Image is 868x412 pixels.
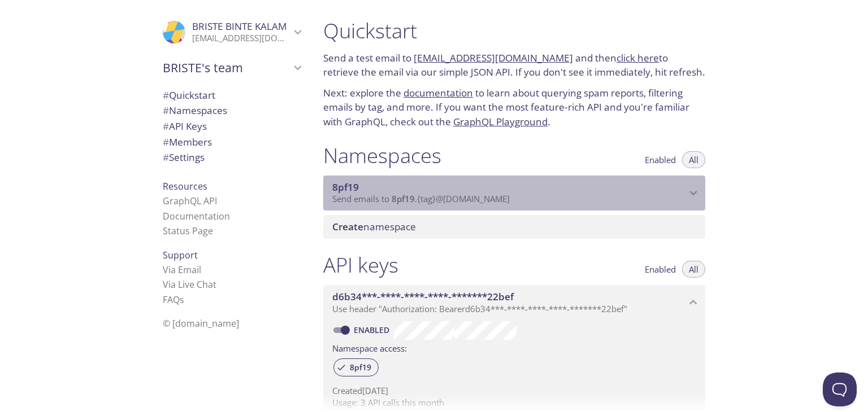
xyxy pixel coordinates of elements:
[617,51,659,64] a: click here
[163,278,216,291] a: Via Live Chat
[154,134,310,150] div: Members
[332,193,510,204] span: Send emails to . {tag} @[DOMAIN_NAME]
[323,143,441,168] h1: Namespaces
[352,325,394,335] a: Enabled
[163,249,198,261] span: Support
[332,220,363,233] span: Create
[163,151,169,164] span: #
[163,317,239,330] span: © [DOMAIN_NAME]
[154,14,310,51] div: BRISTE BINTE KALAM
[163,60,290,76] span: BRISTE's team
[332,385,696,397] p: Created [DATE]
[333,358,379,376] div: 8pf19
[638,151,683,168] button: Enabled
[154,53,310,82] div: BRISTE's team
[163,135,169,148] span: #
[192,20,287,33] span: BRISTE BINTE KALAM
[163,151,205,164] span: Settings
[163,210,230,222] a: Documentation
[332,220,416,233] span: namespace
[192,33,290,44] p: [EMAIL_ADDRESS][DOMAIN_NAME]
[163,89,169,102] span: #
[323,18,705,43] h1: Quickstart
[163,264,201,276] a: Via Email
[154,119,310,134] div: API Keys
[332,340,407,356] label: Namespace access:
[163,120,169,133] span: #
[343,362,378,372] span: 8pf19
[323,252,398,278] h1: API keys
[392,193,415,204] span: 8pf19
[323,176,705,211] div: 8pf19 namespace
[163,293,184,306] a: FAQ
[323,86,705,129] p: Next: explore the to learn about querying spam reports, filtering emails by tag, and more. If you...
[163,225,213,237] a: Status Page
[414,51,573,64] a: [EMAIL_ADDRESS][DOMAIN_NAME]
[154,103,310,119] div: Namespaces
[154,150,310,165] div: Team Settings
[332,181,359,194] span: 8pf19
[323,215,705,239] div: Create namespace
[453,115,548,128] a: GraphQL Playground
[163,180,207,192] span: Resources
[823,372,857,406] iframe: Help Scout Beacon - Open
[163,120,207,133] span: API Keys
[163,89,215,102] span: Quickstart
[163,135,212,148] span: Members
[403,86,473,99] a: documentation
[180,293,184,306] span: s
[163,195,217,207] a: GraphQL API
[323,51,705,80] p: Send a test email to and then to retrieve the email via our simple JSON API. If you don't see it ...
[163,104,169,117] span: #
[163,104,227,117] span: Namespaces
[638,261,683,278] button: Enabled
[682,261,705,278] button: All
[682,151,705,168] button: All
[154,87,310,103] div: Quickstart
